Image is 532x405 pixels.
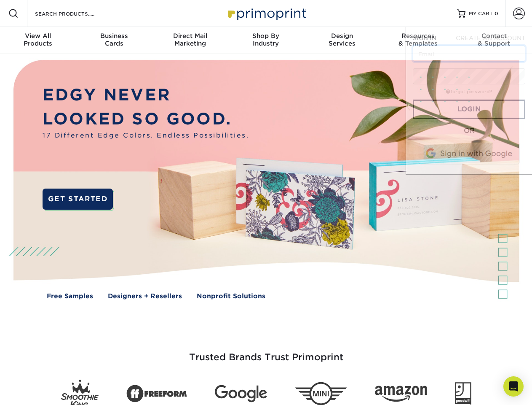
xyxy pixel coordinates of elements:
a: forgot password? [446,89,492,94]
a: DesignServices [304,27,380,54]
span: 0 [495,11,498,16]
img: Primoprint [224,4,308,22]
a: BusinessCards [76,27,152,54]
a: Direct MailMarketing [152,27,228,54]
input: SEARCH PRODUCTS..... [34,8,116,19]
span: Design [304,32,380,40]
a: Free Samples [47,292,93,301]
p: LOOKED SO GOOD. [43,107,249,131]
input: Email [413,46,525,62]
a: Shop ByIndustry [228,27,304,54]
span: 17 Different Edge Colors. Endless Possibilities. [43,131,249,140]
a: Resources& Templates [380,27,456,54]
span: Resources [380,32,456,40]
img: Amazon [375,386,427,402]
p: EDGY NEVER [43,83,249,107]
span: SIGN IN [413,35,436,41]
div: Services [304,32,380,47]
div: Open Intercom Messenger [503,376,524,397]
img: Goodwill [455,382,471,405]
a: Nonprofit Solutions [197,292,265,301]
a: Designers + Resellers [108,292,182,301]
div: OR [413,126,525,136]
img: Google [215,385,267,402]
a: Login [413,100,525,119]
div: Cards [76,32,152,47]
div: & Templates [380,32,456,47]
span: Direct Mail [152,32,228,40]
span: CREATE AN ACCOUNT [456,35,525,41]
span: Business [76,32,152,40]
div: Marketing [152,32,228,47]
span: MY CART [469,10,493,17]
span: Shop By [228,32,304,40]
a: GET STARTED [43,189,113,210]
div: Industry [228,32,304,47]
h3: Trusted Brands Trust Primoprint [20,332,513,373]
